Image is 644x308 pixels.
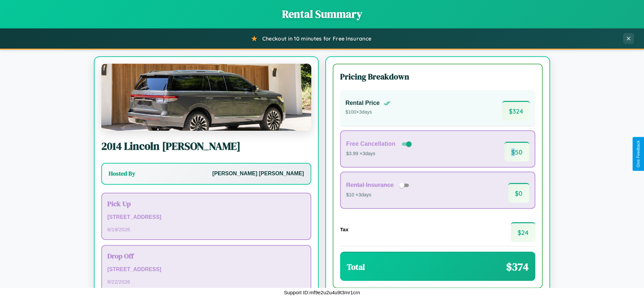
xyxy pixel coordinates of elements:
span: $ 50 [504,142,529,162]
h3: Pick Up [107,199,305,208]
p: [PERSON_NAME] [PERSON_NAME] [212,169,304,179]
h4: Tax [340,227,348,232]
p: Support ID: mf9e2u2u4u9t3mr1crn [284,288,360,297]
span: $ 0 [508,183,529,203]
h1: Rental Summary [7,7,637,21]
span: $ 24 [511,222,535,242]
p: [STREET_ADDRESS] [107,265,305,274]
p: 8 / 22 / 2026 [107,277,305,286]
h4: Rental Price [345,100,380,107]
h3: Total [347,261,365,272]
h3: Pricing Breakdown [340,71,535,82]
h4: Free Cancellation [346,140,395,147]
h4: Rental Insurance [346,182,394,189]
p: $10 × 3 days [346,191,411,199]
img: Lincoln Blackwood [101,64,311,131]
span: Checkout in 10 minutes for Free Insurance [262,35,371,42]
h2: 2014 Lincoln [PERSON_NAME] [101,139,311,153]
span: $ 324 [502,101,530,121]
h3: Hosted By [109,170,135,178]
p: 8 / 19 / 2026 [107,225,305,234]
span: $ 374 [506,259,529,274]
div: Give Feedback [636,140,641,168]
p: [STREET_ADDRESS] [107,212,305,222]
p: $ 100 × 3 days [345,108,390,117]
p: $3.99 × 3 days [346,149,413,158]
h3: Drop Off [107,251,305,261]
